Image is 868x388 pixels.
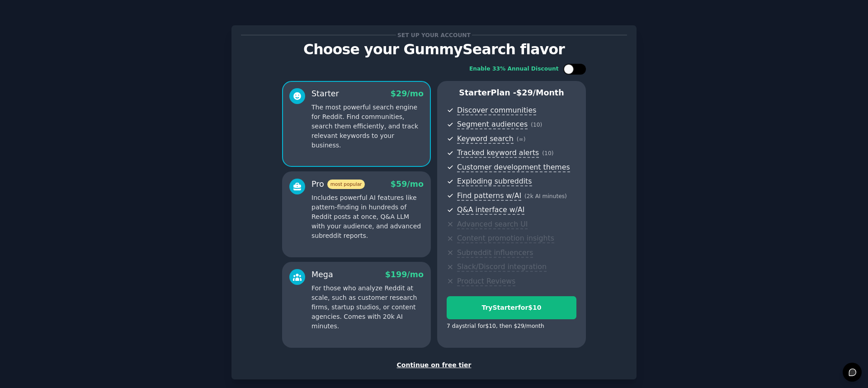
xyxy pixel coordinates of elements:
div: Pro [311,179,365,190]
span: Subreddit influencers [457,248,533,258]
span: Product Reviews [457,277,515,286]
div: Try Starter for $10 [447,303,576,312]
span: $ 29 /mo [391,89,424,98]
span: ( 10 ) [542,150,553,156]
span: $ 199 /mo [385,270,424,279]
span: Advanced search UI [457,220,528,229]
span: $ 29 /month [516,88,564,97]
div: Continue on free tier [241,360,627,370]
div: 7 days trial for $10 , then $ 29 /month [447,322,544,331]
p: Choose your GummySearch flavor [241,42,627,57]
span: Keyword search [457,134,514,144]
div: Starter [311,88,339,99]
span: $ 59 /mo [391,180,424,189]
span: Customer development themes [457,163,570,172]
span: Slack/Discord integration [457,262,547,272]
button: TryStarterfor$10 [447,296,576,319]
span: Q&A interface w/AI [457,205,524,215]
span: Exploding subreddits [457,177,532,186]
span: ( 2k AI minutes ) [524,193,567,199]
span: Tracked keyword alerts [457,148,539,158]
span: Find patterns w/AI [457,191,521,201]
span: ( ∞ ) [517,136,526,142]
span: Content promotion insights [457,234,554,243]
div: Mega [311,269,333,280]
span: Set up your account [396,30,472,40]
span: ( 10 ) [531,122,542,128]
p: For those who analyze Reddit at scale, such as customer research firms, startup studios, or conte... [311,284,424,331]
span: Discover communities [457,106,536,115]
p: The most powerful search engine for Reddit. Find communities, search them efficiently, and track ... [311,103,424,150]
p: Includes powerful AI features like pattern-finding in hundreds of Reddit posts at once, Q&A LLM w... [311,193,424,241]
span: most popular [327,180,365,189]
span: Segment audiences [457,120,528,129]
div: Enable 33% Annual Discount [469,65,559,73]
p: Starter Plan - [447,87,576,99]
